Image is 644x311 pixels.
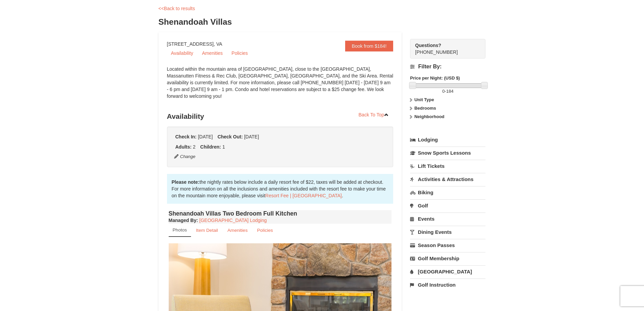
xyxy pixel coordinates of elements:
[228,48,252,58] a: Policies
[167,174,393,204] div: the nightly rates below include a daily resort fee of $22, taxes will be added at checkout. For m...
[172,179,199,185] strong: Please note:
[244,134,259,139] span: [DATE]
[410,279,485,291] a: Golf Instruction
[167,110,393,123] h3: Availability
[265,193,342,198] a: Resort Fee | [GEOGRAPHIC_DATA]
[410,134,485,146] a: Lodging
[159,15,486,29] h3: Shenandoah Villas
[410,226,485,238] a: Dining Events
[228,228,248,233] small: Amenities
[410,147,485,159] a: Snow Sports Lessons
[175,134,197,139] strong: Check In:
[198,48,226,58] a: Amenities
[415,43,441,48] strong: Questions?
[169,224,191,237] a: Photos
[410,88,485,95] label: -
[257,228,273,233] small: Policies
[199,218,267,223] a: [GEOGRAPHIC_DATA] Lodging
[410,199,485,212] a: Golf
[354,110,393,120] a: Back To Top
[415,42,473,55] span: [PHONE_NUMBER]
[175,144,192,150] strong: Adults:
[410,265,485,278] a: [GEOGRAPHIC_DATA]
[167,66,393,106] div: Located within the mountain area of [GEOGRAPHIC_DATA], close to the [GEOGRAPHIC_DATA], Massanutte...
[222,144,225,150] span: 1
[345,41,393,51] a: Book from $184!
[410,186,485,199] a: Biking
[253,224,277,237] a: Policies
[174,153,196,160] button: Change
[169,218,198,223] strong: :
[410,213,485,225] a: Events
[410,173,485,185] a: Activities & Attractions
[414,97,434,102] strong: Unit Type
[410,239,485,251] a: Season Passes
[410,252,485,265] a: Golf Membership
[167,48,197,58] a: Availability
[159,6,195,11] a: <<Back to results
[192,224,222,237] a: Item Detail
[410,64,485,70] h4: Filter By:
[198,134,213,139] span: [DATE]
[442,89,445,94] span: 0
[196,228,218,233] small: Item Detail
[414,114,445,119] strong: Neighborhood
[217,134,243,139] strong: Check Out:
[410,75,460,81] strong: Price per Night: (USD $)
[410,160,485,172] a: Lift Tickets
[446,89,454,94] span: 184
[414,106,436,111] strong: Bedrooms
[223,224,252,237] a: Amenities
[193,144,196,150] span: 2
[200,144,221,150] strong: Children:
[173,227,187,232] small: Photos
[169,218,196,223] span: Managed By
[169,210,392,217] h4: Shenandoah Villas Two Bedroom Full Kitchen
